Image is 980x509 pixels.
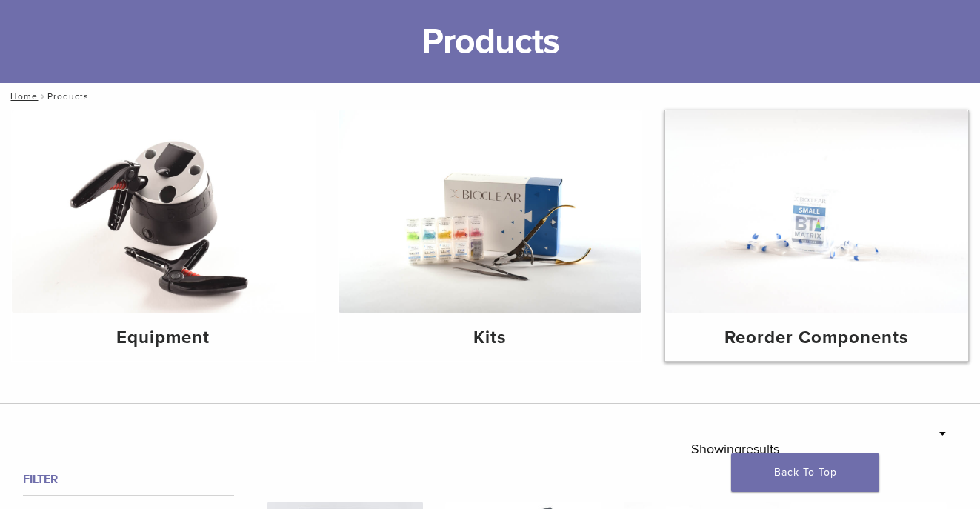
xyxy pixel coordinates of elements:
h4: Filter [23,470,234,488]
img: Reorder Components [665,110,968,313]
h4: Equipment [24,325,303,351]
a: Kits [339,110,641,361]
a: Home [6,91,38,102]
a: Reorder Components [665,110,968,361]
a: Back To Top [731,453,879,492]
span: / [38,93,47,100]
h4: Kits [350,325,630,351]
p: Showing results [691,433,779,465]
h4: Reorder Components [677,325,956,351]
a: Equipment [12,110,315,361]
img: Kits [339,110,641,313]
img: Equipment [12,110,315,313]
